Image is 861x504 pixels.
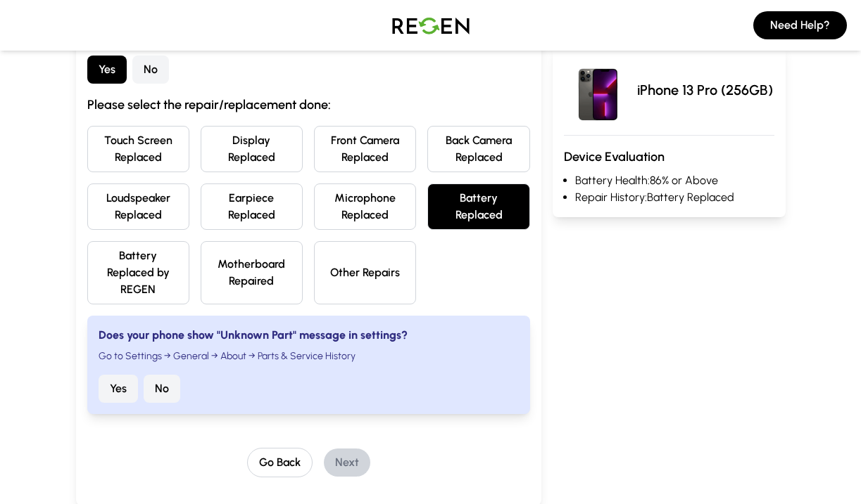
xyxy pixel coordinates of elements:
[99,349,519,363] li: Go to Settings → General → About → Parts & Service History
[87,241,189,304] button: Battery Replaced by REGEN
[201,126,303,172] button: Display Replaced
[314,126,416,172] button: Front Camera Replaced
[201,183,303,230] button: Earpiece Replaced
[427,183,529,230] button: Battery Replaced
[575,189,774,206] li: Repair History: Battery Replaced
[144,375,180,403] button: No
[87,126,189,172] button: Touch Screen Replaced
[564,56,631,124] img: iPhone 13 Pro
[314,183,416,230] button: Microphone Replaced
[99,328,408,342] strong: Does your phone show "Unknown Part" message in settings?
[753,11,847,39] button: Need Help?
[637,80,773,100] p: iPhone 13 Pro (256GB)
[427,126,529,172] button: Back Camera Replaced
[87,183,189,230] button: Loudspeaker Replaced
[132,56,169,84] button: No
[87,95,530,115] h3: Please select the repair/replacement done:
[382,6,480,45] img: Logo
[564,147,774,167] h3: Device Evaluation
[99,375,138,403] button: Yes
[87,56,127,84] button: Yes
[575,172,774,189] li: Battery Health: 86% or Above
[201,241,303,304] button: Motherboard Repaired
[324,448,370,477] button: Next
[314,241,416,304] button: Other Repairs
[247,448,313,477] button: Go Back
